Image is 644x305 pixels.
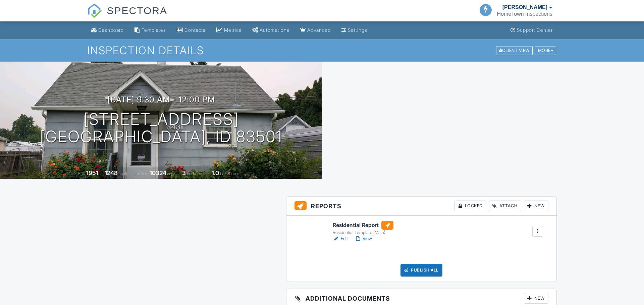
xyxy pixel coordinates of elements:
[348,27,367,33] div: Settings
[135,171,149,176] span: Lot Size
[187,171,205,176] span: bedrooms
[454,201,486,211] div: Locked
[105,169,118,176] div: 1248
[182,169,186,176] div: 3
[86,169,98,176] div: 1951
[535,46,556,55] div: More
[132,24,169,36] a: Templates
[184,27,206,33] div: Contacts
[87,3,102,18] img: The Best Home Inspection Software - Spectora
[40,110,282,146] h1: [STREET_ADDRESS] [GEOGRAPHIC_DATA], ID 83501
[497,11,552,17] div: HomeTown Inspections
[502,4,547,11] div: [PERSON_NAME]
[495,48,534,53] a: Client View
[489,201,521,211] div: Attach
[496,46,533,55] div: Client View
[524,293,548,304] div: New
[298,24,333,36] a: Advanced
[355,235,372,242] a: View
[250,24,292,36] a: Automations (Basic)
[87,10,167,22] a: SPECTORA
[214,24,244,36] a: Metrics
[167,171,176,176] span: sq.ft.
[150,169,166,176] div: 10324
[339,24,370,36] a: Settings
[224,27,241,33] div: Metrics
[307,27,331,33] div: Advanced
[508,24,555,36] a: Support Center
[107,3,167,17] span: SPECTORA
[78,171,85,176] span: Built
[333,230,393,235] div: Residential Template (Main)
[517,27,553,33] div: Support Center
[119,171,128,176] span: sq. ft.
[524,201,548,211] div: New
[400,264,442,277] div: Publish All
[98,27,124,33] div: Dashboard
[89,24,126,36] a: Dashboard
[174,24,208,36] a: Contacts
[286,197,556,216] h3: Reports
[107,95,215,104] h3: [DATE] 9:30 am - 12:00 pm
[333,235,348,242] a: Edit
[260,27,289,33] div: Automations
[212,169,219,176] div: 1.0
[333,221,393,230] h6: Residential Report
[142,27,166,33] div: Templates
[333,221,393,236] a: Residential Report Residential Template (Main)
[220,171,239,176] span: bathrooms
[87,45,557,56] h1: Inspection Details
